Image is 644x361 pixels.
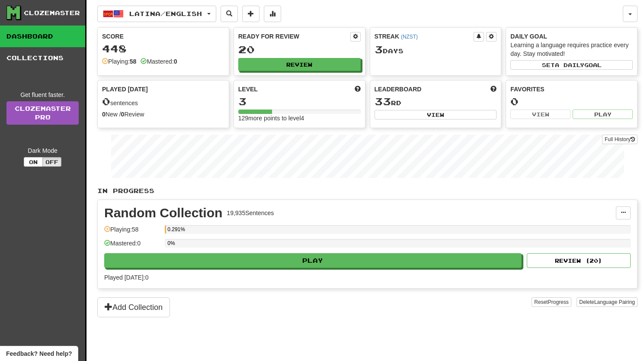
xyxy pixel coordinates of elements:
[510,60,633,70] button: Seta dailygoal
[102,110,224,119] div: New / Review
[102,32,224,41] div: Score
[264,6,281,22] button: More stats
[221,6,238,22] button: Search sentences
[97,297,170,317] button: Add Collection
[102,43,224,54] div: 448
[141,57,177,66] div: Mastered:
[24,9,80,17] div: Clozemaster
[104,253,522,268] button: Play
[6,349,72,358] span: Open feedback widget
[510,96,633,107] div: 0
[102,96,224,107] div: sentences
[510,32,633,41] div: Daily Goal
[238,32,350,41] div: Ready for Review
[375,43,383,55] span: 3
[104,206,222,219] div: Random Collection
[490,85,497,93] span: This week in points, UTC
[375,32,474,41] div: Streak
[375,110,497,119] button: View
[102,57,136,66] div: Playing:
[510,110,570,119] button: View
[375,95,391,107] span: 33
[6,146,79,155] div: Dark Mode
[602,135,638,144] button: Full History
[401,34,418,40] a: (NZST)
[242,6,260,22] button: Add sentence to collection
[104,225,160,239] div: Playing: 58
[355,85,361,93] span: Score more points to level up
[102,85,148,93] span: Played [DATE]
[238,44,361,55] div: 20
[577,297,638,307] button: DeleteLanguage Pairing
[104,239,160,253] div: Mastered: 0
[527,253,631,268] button: Review (20)
[24,157,43,167] button: On
[174,58,177,65] strong: 0
[532,297,571,307] button: ResetProgress
[227,209,274,217] div: 19,935 Sentences
[573,110,633,119] button: Play
[129,10,202,17] span: Latina / English
[510,41,633,58] div: Learning a language requires practice every day. Stay motivated!
[555,62,584,68] span: a daily
[6,101,79,125] a: ClozemasterPro
[548,299,569,305] span: Progress
[594,299,635,305] span: Language Pairing
[97,187,638,195] p: In Progress
[238,96,361,107] div: 3
[510,85,633,93] div: Favorites
[42,157,61,167] button: Off
[97,6,216,22] button: Latina/English
[238,58,361,71] button: Review
[6,90,79,99] div: Get fluent faster.
[238,85,258,93] span: Level
[104,274,148,281] span: Played [DATE]: 0
[121,111,125,118] strong: 0
[102,95,110,107] span: 0
[375,96,497,107] div: rd
[375,44,497,55] div: Day s
[238,114,361,122] div: 129 more points to level 4
[102,111,106,118] strong: 0
[130,58,137,65] strong: 58
[375,85,422,93] span: Leaderboard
